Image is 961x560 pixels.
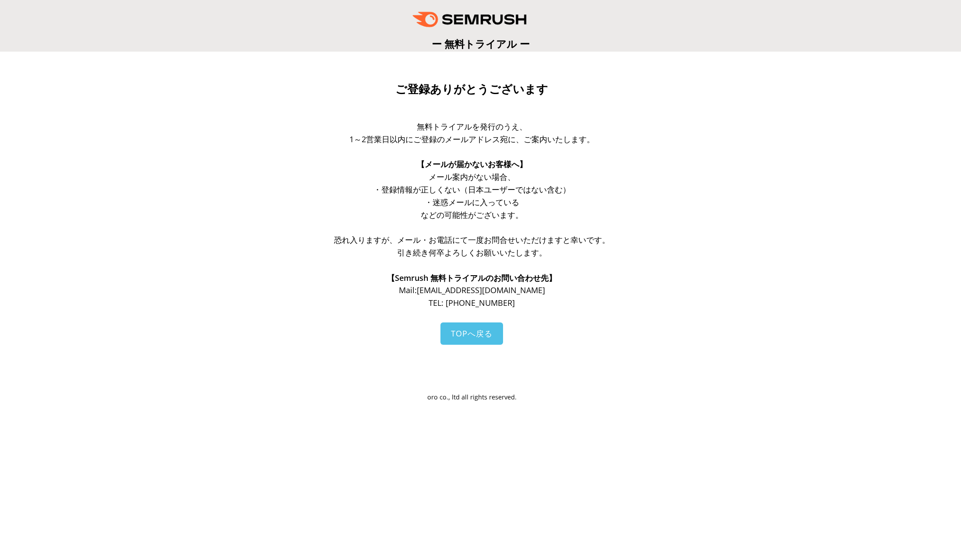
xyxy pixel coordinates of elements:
span: などの可能性がございます。 [421,210,523,220]
span: TEL: [PHONE_NUMBER] [429,297,515,308]
span: ご登録ありがとうございます [395,83,548,96]
span: ・迷惑メールに入っている [425,197,519,207]
a: TOPへ戻る [440,322,503,345]
span: 【メールが届かないお客様へ】 [417,159,527,169]
span: ・登録情報が正しくない（日本ユーザーではない含む） [373,184,570,195]
span: 1～2営業日以内にご登録のメールアドレス宛に、ご案内いたします。 [349,134,595,144]
span: oro co., ltd all rights reserved. [427,393,517,401]
span: 【Semrush 無料トライアルのお問い合わせ先】 [387,273,556,283]
span: Mail: [EMAIL_ADDRESS][DOMAIN_NAME] [399,285,545,295]
span: 無料トライアルを発行のうえ、 [417,121,527,132]
span: 恐れ入りますが、メール・お電話にて一度お問合せいただけますと幸いです。 [334,234,610,245]
span: ー 無料トライアル ー [432,37,530,51]
span: TOPへ戻る [451,328,493,339]
span: メール案内がない場合、 [429,171,515,182]
span: 引き続き何卒よろしくお願いいたします。 [397,247,547,258]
